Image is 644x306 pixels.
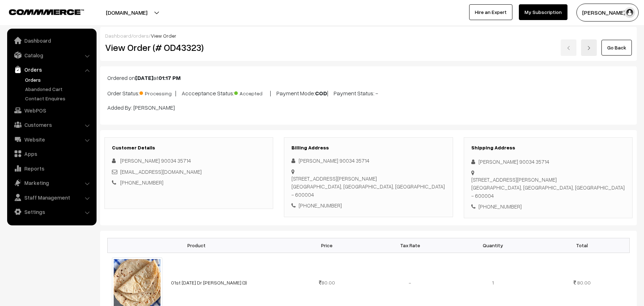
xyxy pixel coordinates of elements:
[139,88,175,97] span: Processing
[105,32,632,39] div: / /
[23,76,94,83] a: Orders
[577,279,591,286] span: 80.00
[471,202,625,211] div: [PHONE_NUMBER]
[120,157,191,164] span: [PERSON_NAME] 90034 35714
[105,33,131,39] a: Dashboard
[234,88,270,97] span: Accepted
[23,85,94,93] a: Abandoned Cart
[291,145,445,151] h3: Billing Address
[452,238,535,253] th: Quantity
[151,33,176,39] span: View Order
[576,4,639,21] button: [PERSON_NAME] s…
[9,133,94,146] a: Website
[471,158,625,166] div: [PERSON_NAME] 90034 35714
[9,118,94,131] a: Customers
[519,4,567,20] a: My Subscription
[9,7,72,16] a: COMMMERCE
[133,33,149,39] a: orders
[23,95,94,102] a: Contact Enquires
[107,88,630,97] p: Order Status: | Accceptance Status: | Payment Mode: | Payment Status: -
[624,7,635,18] img: user
[9,162,94,175] a: Reports
[112,145,266,151] h3: Customer Details
[158,74,181,81] b: 01:17 PM
[9,34,94,47] a: Dashboard
[601,40,632,56] a: Go Back
[135,74,153,81] b: [DATE]
[291,201,445,210] div: [PHONE_NUMBER]
[9,205,94,218] a: Settings
[107,103,630,112] p: Added By: [PERSON_NAME]
[535,238,629,253] th: Total
[9,63,94,76] a: Orders
[9,9,84,15] img: COMMMERCE
[105,42,274,53] h2: View Order (# OD43323)
[319,279,335,286] span: 80.00
[120,168,202,175] a: [EMAIL_ADDRESS][DOMAIN_NAME]
[9,147,94,160] a: Apps
[120,179,163,186] a: [PHONE_NUMBER]
[587,46,591,50] img: right-arrow.png
[108,238,286,253] th: Product
[285,238,368,253] th: Price
[291,174,445,199] div: [STREET_ADDRESS][PERSON_NAME] [GEOGRAPHIC_DATA], [GEOGRAPHIC_DATA], [GEOGRAPHIC_DATA] - 600004
[469,4,512,20] a: Hire an Expert
[315,90,327,97] b: COD
[9,104,94,117] a: WebPOS
[368,238,451,253] th: Tax Rate
[471,176,625,200] div: [STREET_ADDRESS][PERSON_NAME] [GEOGRAPHIC_DATA], [GEOGRAPHIC_DATA], [GEOGRAPHIC_DATA] - 600004
[9,176,94,189] a: Marketing
[81,4,172,21] button: [DOMAIN_NAME]
[107,73,630,82] p: Ordered on at
[171,279,247,286] a: 01st [DATE] Dr [PERSON_NAME] (3)
[471,145,625,151] h3: Shipping Address
[492,279,494,286] span: 1
[9,49,94,62] a: Catalog
[9,191,94,204] a: Staff Management
[291,157,445,165] div: [PERSON_NAME] 90034 35714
